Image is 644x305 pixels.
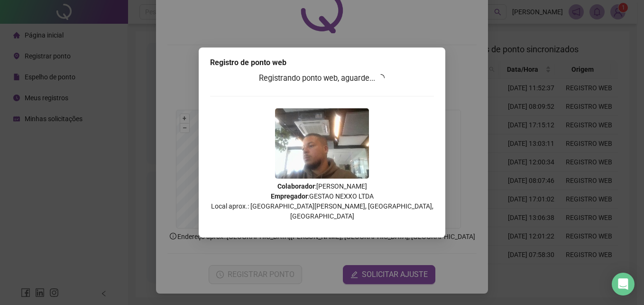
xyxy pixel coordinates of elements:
h3: Registrando ponto web, aguarde... [210,72,434,85]
div: Open Intercom Messenger [612,273,635,295]
span: loading [376,72,386,83]
strong: Colaborador [277,182,315,190]
img: 9k= [275,108,369,179]
div: Registro de ponto web [210,57,434,68]
p: : [PERSON_NAME] : GESTAO NEXXO LTDA Local aprox.: [GEOGRAPHIC_DATA][PERSON_NAME], [GEOGRAPHIC_DAT... [210,181,434,221]
strong: Empregador [271,192,308,200]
